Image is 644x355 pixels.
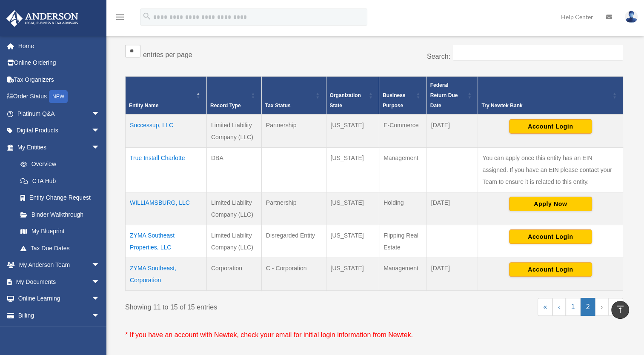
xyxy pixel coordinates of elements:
[125,329,623,341] p: * If you have an account with Newtek, check your email for initial login information from Newtek.
[126,147,207,192] td: True Install Charlotte
[4,10,81,27] img: Anderson Advisors Platinum Portal
[427,53,450,60] label: Search:
[126,225,207,258] td: ZYMA Southeast Properties, LLC
[92,122,109,140] span: arrow_drop_down
[383,92,405,109] span: Business Purpose
[12,223,109,240] a: My Blueprint
[126,115,207,148] td: Successup, LLC
[12,156,104,173] a: Overview
[6,105,113,122] a: Platinum Q&Aarrow_drop_down
[92,273,109,291] span: arrow_drop_down
[509,122,592,129] a: Account Login
[261,192,326,225] td: Partnership
[265,103,291,109] span: Tax Status
[426,76,478,115] th: Federal Return Due Date: Activate to sort
[426,115,478,148] td: [DATE]
[509,229,592,244] button: Account Login
[12,240,109,257] a: Tax Due Dates
[426,258,478,291] td: [DATE]
[261,258,326,291] td: C - Corporation
[261,76,326,115] th: Tax Status: Activate to sort
[581,298,595,316] a: 2
[326,147,379,192] td: [US_STATE]
[206,258,261,291] td: Corporation
[115,15,125,22] a: menu
[6,122,113,139] a: Digital Productsarrow_drop_down
[566,298,581,316] a: 1
[330,92,361,109] span: Organization State
[206,192,261,225] td: Limited Liability Company (LLC)
[379,258,427,291] td: Management
[379,192,427,225] td: Holding
[210,103,241,109] span: Record Type
[142,11,152,21] i: search
[6,307,113,324] a: Billingarrow_drop_down
[206,76,261,115] th: Record Type: Activate to sort
[426,192,478,225] td: [DATE]
[608,298,623,316] a: Last
[6,139,109,156] a: My Entitiesarrow_drop_down
[595,298,608,316] a: Next
[126,76,207,115] th: Entity Name: Activate to invert sorting
[143,51,192,58] label: entries per page
[509,265,592,272] a: Account Login
[326,258,379,291] td: [US_STATE]
[538,298,552,316] a: First
[92,290,109,308] span: arrow_drop_down
[49,90,68,103] div: NEW
[379,115,427,148] td: E-Commerce
[6,324,113,341] a: Events Calendar
[6,290,113,307] a: Online Learningarrow_drop_down
[129,103,158,109] span: Entity Name
[12,189,109,206] a: Entity Change Request
[206,225,261,258] td: Limited Liability Company (LLC)
[326,192,379,225] td: [US_STATE]
[261,225,326,258] td: Disregarded Entity
[6,37,113,54] a: Home
[92,139,109,156] span: arrow_drop_down
[379,76,427,115] th: Business Purpose: Activate to sort
[379,147,427,192] td: Management
[615,304,625,315] i: vertical_align_top
[611,301,629,319] a: vertical_align_top
[509,232,592,239] a: Account Login
[126,192,207,225] td: WILLIAMSBURG, LLC
[509,262,592,277] button: Account Login
[6,273,113,290] a: My Documentsarrow_drop_down
[326,115,379,148] td: [US_STATE]
[115,12,125,22] i: menu
[509,197,592,211] button: Apply Now
[92,307,109,324] span: arrow_drop_down
[509,119,592,134] button: Account Login
[379,225,427,258] td: Flipping Real Estate
[12,206,109,223] a: Binder Walkthrough
[6,54,113,72] a: Online Ordering
[261,115,326,148] td: Partnership
[206,115,261,148] td: Limited Liability Company (LLC)
[125,298,368,313] div: Showing 11 to 15 of 15 entries
[552,298,566,316] a: Previous
[326,225,379,258] td: [US_STATE]
[430,82,458,109] span: Federal Return Due Date
[6,257,113,274] a: My Anderson Teamarrow_drop_down
[326,76,379,115] th: Organization State: Activate to sort
[92,257,109,274] span: arrow_drop_down
[478,76,623,115] th: Try Newtek Bank : Activate to sort
[6,71,113,88] a: Tax Organizers
[92,105,109,123] span: arrow_drop_down
[126,258,207,291] td: ZYMA Southeast, Corporation
[625,11,638,23] img: User Pic
[12,172,109,189] a: CTA Hub
[6,88,113,106] a: Order StatusNEW
[481,100,610,111] div: Try Newtek Bank
[478,147,623,192] td: You can apply once this entity has an EIN assigned. If you have an EIN please contact your Team t...
[206,147,261,192] td: DBA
